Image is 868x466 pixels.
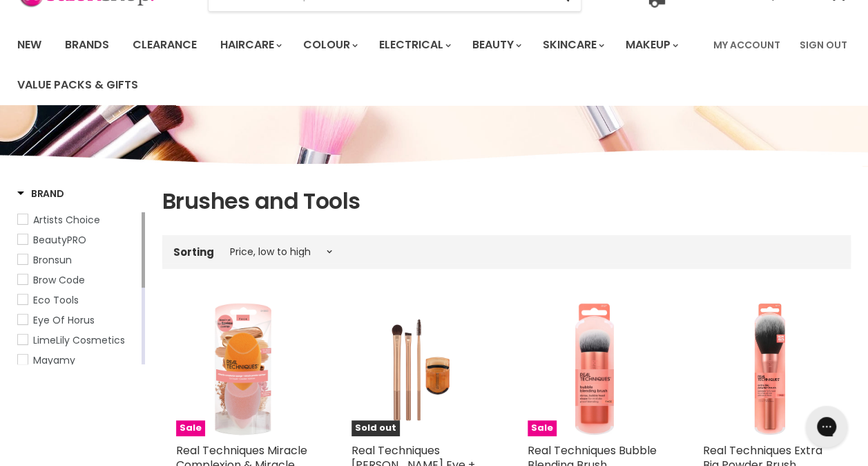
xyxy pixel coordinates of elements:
[7,25,705,105] ul: Main menu
[17,187,64,201] h3: Brand
[791,30,856,59] a: Sign Out
[33,333,125,347] span: LimeLily Cosmetics
[351,302,485,436] img: Real Techniques Starlit Glaza Eye + Lash Set
[17,313,139,328] a: Eye Of Horus
[351,420,400,436] span: Sold out
[369,30,459,59] a: Electrical
[17,353,139,368] a: Mayamy
[122,30,207,59] a: Clearance
[528,420,557,436] span: Sale
[7,71,148,100] a: Value Packs & Gifts
[33,213,100,227] span: Artists Choice
[462,30,530,59] a: Beauty
[532,30,613,59] a: Skincare
[176,420,205,436] span: Sale
[17,212,139,227] a: Artists Choice
[705,30,789,59] a: My Account
[615,30,686,59] a: Makeup
[17,232,139,248] a: BeautyPRO
[528,302,662,436] img: Real Techniques Bubble Blending Brush
[17,333,139,348] a: LimeLily Cosmetics
[33,273,85,287] span: Brow Code
[17,272,139,288] a: Brow Code
[162,187,851,216] h1: Brushes and Tools
[176,302,310,436] img: Real Techniques Miracle Complexion & Miracle Powder Sponge Duo
[173,246,214,258] label: Sorting
[210,30,290,59] a: Haircare
[33,293,79,307] span: Eco Tools
[17,292,139,308] a: Eco Tools
[528,302,662,436] a: Real Techniques Bubble Blending BrushSale
[351,302,485,436] a: Real Techniques Starlit Glaza Eye + Lash SetSold out
[33,353,75,367] span: Mayamy
[33,313,95,327] span: Eye Of Horus
[703,302,837,436] img: Real Techniques Extra Big Powder Brush
[799,401,854,452] iframe: Gorgias live chat messenger
[17,252,139,268] a: Bronsun
[33,253,72,267] span: Bronsun
[55,30,119,59] a: Brands
[7,30,52,59] a: New
[176,302,310,436] a: Real Techniques Miracle Complexion & Miracle Powder Sponge DuoSale
[293,30,366,59] a: Colour
[33,233,86,247] span: BeautyPRO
